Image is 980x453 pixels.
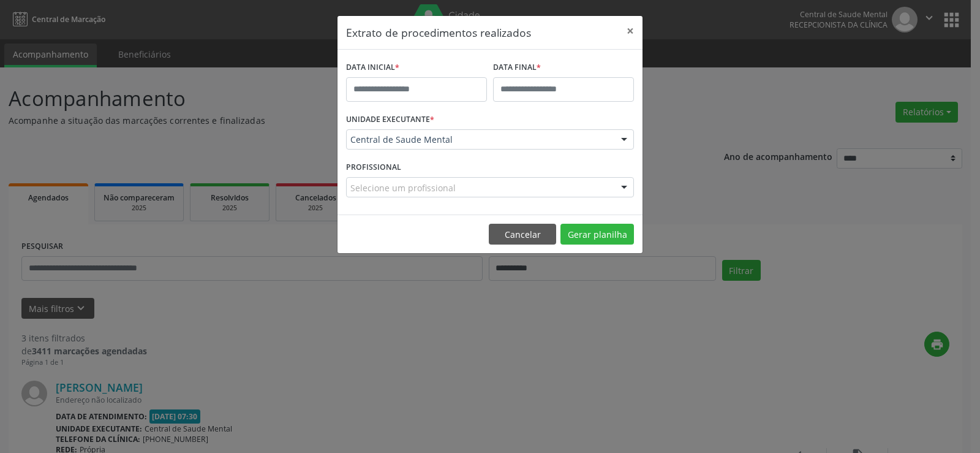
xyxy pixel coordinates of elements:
label: DATA INICIAL [346,58,399,77]
button: Close [618,16,643,46]
button: Cancelar [489,224,556,245]
h5: Extrato de procedimentos realizados [346,25,531,40]
button: Gerar planilha [560,224,634,245]
label: UNIDADE EXECUTANTE [346,110,434,129]
label: PROFISSIONAL [346,158,401,177]
label: DATA FINAL [493,58,541,77]
span: Central de Saude Mental [350,134,609,146]
span: Selecione um profissional [350,181,456,194]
